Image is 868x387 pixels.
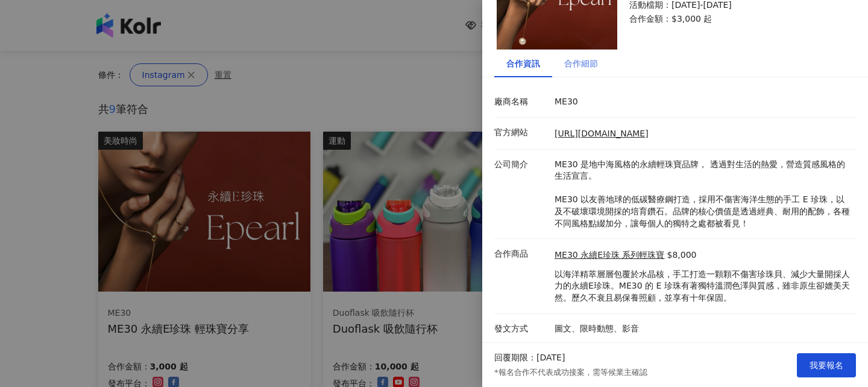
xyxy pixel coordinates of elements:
[506,57,540,70] div: 合作資訊
[494,352,565,364] p: 回覆期限：[DATE]
[667,249,697,261] p: $8,000
[810,360,843,370] span: 我要報名
[555,269,850,304] p: 以海洋精萃層層包覆於水晶核，手工打造一顆顆不傷害珍珠貝、減少大量開採人力的永續E珍珠。ME30 的 E 珍珠有著獨特溫潤色澤與質感，雖非原生卻媲美天然。歷久不衰且易保養照顧，並享有十年保固。
[555,96,850,108] p: ME30
[494,367,647,378] p: *報名合作不代表成功接案，需等候業主確認
[555,323,850,335] p: 圖文、限時動態、影音
[494,96,549,108] p: 廠商名稱
[555,249,665,261] a: ME30 永續E珍珠 系列輕珠寶
[564,57,598,70] div: 合作細節
[494,159,549,171] p: 公司簡介
[797,353,856,377] button: 我要報名
[494,248,549,260] p: 合作商品
[555,159,850,230] p: ME30 是地中海風格的永續輕珠寶品牌， 透過對生活的熱愛，營造質感風格的生活宣言。 ME30 以友善地球的低碳醫療鋼打造，採用不傷害海洋生態的手工 E 珍珠，以及不破壞環境開採的培育鑽石。品牌...
[555,129,649,138] a: [URL][DOMAIN_NAME]
[494,323,549,335] p: 發文方式
[494,127,549,139] p: 官方網站
[629,13,841,25] p: 合作金額： $3,000 起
